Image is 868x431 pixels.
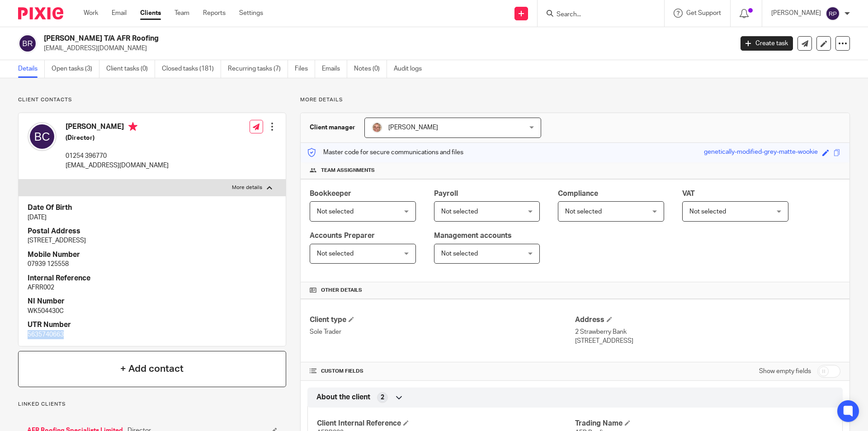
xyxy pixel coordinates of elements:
[232,184,262,191] p: More details
[441,208,478,215] span: Not selected
[317,208,354,215] span: Not selected
[565,208,602,215] span: Not selected
[162,60,221,78] a: Closed tasks (181)
[558,190,598,197] span: Compliance
[556,11,637,19] input: Search
[28,260,277,269] p: 07939 125558
[28,227,277,236] h4: Postal Address
[826,6,840,21] img: svg%3E
[66,133,169,142] h5: (Director)
[689,208,726,215] span: Not selected
[322,60,347,78] a: Emails
[771,9,821,18] p: [PERSON_NAME]
[28,330,277,339] p: 5635740663
[228,60,288,78] a: Recurring tasks (7)
[18,96,286,104] p: Client contacts
[310,368,575,375] h4: CUSTOM FIELDS
[682,190,695,197] span: VAT
[52,60,99,78] a: Open tasks (3)
[28,274,277,283] h4: Internal Reference
[394,60,429,78] a: Audit logs
[28,203,277,213] h4: Date Of Birth
[28,283,277,292] p: AFRR002
[106,60,155,78] a: Client tasks (0)
[28,307,277,316] p: WK504430C
[741,36,793,51] a: Create task
[575,327,840,336] p: 2 Strawberry Bank
[140,9,161,18] a: Clients
[317,251,354,257] span: Not selected
[28,320,277,330] h4: UTR Number
[239,9,263,18] a: Settings
[381,393,384,402] span: 2
[310,327,575,336] p: Sole Trader
[575,315,840,325] h4: Address
[128,122,137,131] i: Primary
[44,44,727,53] p: [EMAIL_ADDRESS][DOMAIN_NAME]
[66,161,169,170] p: [EMAIL_ADDRESS][DOMAIN_NAME]
[28,236,277,245] p: [STREET_ADDRESS]
[575,419,833,428] h4: Trading Name
[316,393,370,402] span: About the client
[18,7,63,19] img: Pixie
[300,96,850,104] p: More details
[310,190,351,197] span: Bookkeeper
[28,122,57,151] img: svg%3E
[388,124,438,131] span: [PERSON_NAME]
[18,401,286,408] p: Linked clients
[759,367,811,376] label: Show empty fields
[28,250,277,260] h4: Mobile Number
[686,10,721,16] span: Get Support
[310,123,355,132] h3: Client manager
[310,315,575,325] h4: Client type
[66,122,169,133] h4: [PERSON_NAME]
[295,60,315,78] a: Files
[66,152,169,161] p: 01254 396770
[317,419,575,428] h4: Client Internal Reference
[434,232,512,239] span: Management accounts
[175,9,189,18] a: Team
[372,122,382,133] img: SJ.jpg
[310,232,375,239] span: Accounts Preparer
[18,60,45,78] a: Details
[354,60,387,78] a: Notes (0)
[44,34,590,43] h2: [PERSON_NAME] T/A AFR Roofing
[18,34,37,53] img: svg%3E
[28,297,277,306] h4: NI Number
[321,167,375,174] span: Team assignments
[120,362,184,376] h4: + Add contact
[28,213,277,222] p: [DATE]
[434,190,458,197] span: Payroll
[84,9,98,18] a: Work
[307,148,463,157] p: Master code for secure communications and files
[112,9,127,18] a: Email
[704,147,818,158] div: genetically-modified-grey-matte-wookie
[321,287,362,294] span: Other details
[441,251,478,257] span: Not selected
[575,336,840,346] p: [STREET_ADDRESS]
[203,9,226,18] a: Reports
